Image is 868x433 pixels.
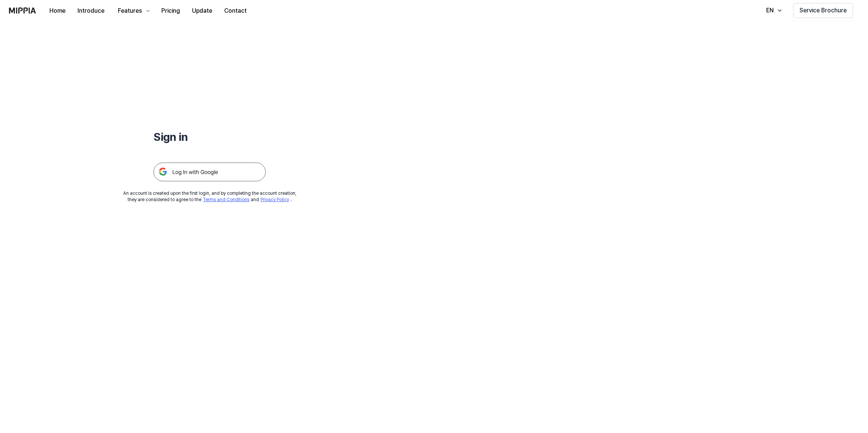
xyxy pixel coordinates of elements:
[153,163,266,181] img: 구글 로그인 버튼
[123,190,296,203] div: An account is created upon the first login, and by completing the account creation, they are cons...
[203,197,249,202] a: Terms and Conditions
[155,3,186,18] button: Pricing
[759,3,787,18] button: EN
[116,6,143,15] div: Features
[186,0,218,21] a: Update
[186,3,218,18] button: Update
[110,3,155,18] button: Features
[43,3,71,18] button: Home
[153,129,266,145] h1: Sign in
[71,3,110,18] button: Introduce
[793,3,853,18] button: Service Brochure
[261,197,289,202] a: Privacy Policy
[9,7,36,13] img: logo
[218,3,253,18] button: Contact
[765,6,775,15] div: EN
